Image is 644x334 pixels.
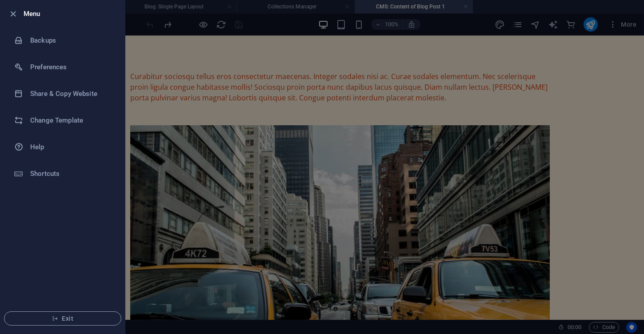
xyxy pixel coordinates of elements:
div: Curabitur sociosqu tellus eros consectetur maecenas. Integer sodales nisi ac. Curae sodales eleme... [95,36,514,68]
h6: Backups [30,35,112,46]
h6: Preferences [30,62,112,72]
a: Help [0,134,125,160]
h6: Share & Copy Website [30,88,112,99]
h6: Change Template [30,115,112,126]
h6: Shortcuts [30,168,112,179]
h6: Help [30,142,112,152]
span: Exit [12,315,114,322]
button: Exit [4,311,121,326]
h6: Menu [24,8,118,19]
